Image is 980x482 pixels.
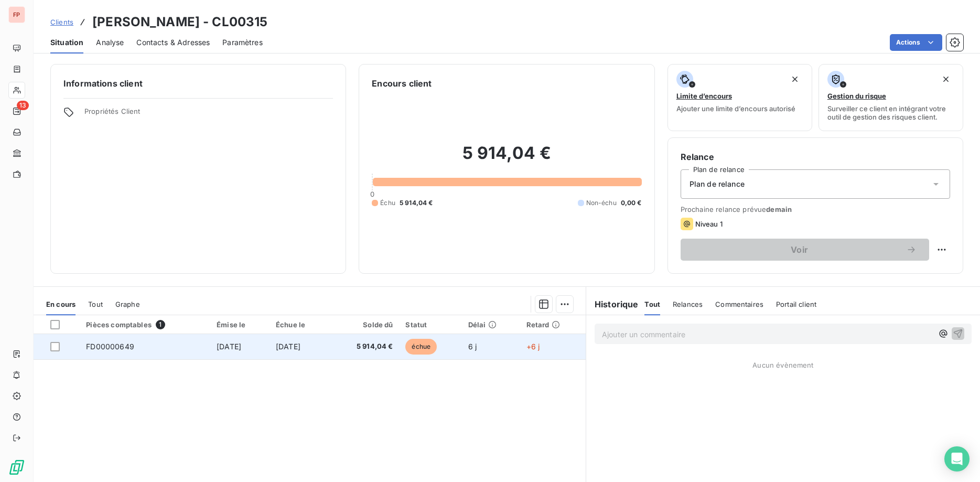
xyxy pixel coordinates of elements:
button: Actions [890,34,942,51]
span: Limite d’encours [676,92,732,100]
a: Clients [50,17,73,27]
div: Solde dû [336,320,393,329]
button: Limite d’encoursAjouter une limite d’encours autorisé [667,64,812,131]
span: 5 914,04 € [400,198,433,208]
span: 13 [17,101,29,110]
span: Relances [673,300,703,308]
span: FD00000649 [86,342,134,351]
span: Prochaine relance prévue [681,205,950,213]
span: En cours [46,300,76,308]
span: Tout [88,300,103,308]
span: +6 j [526,342,540,351]
span: Voir [693,245,906,254]
span: [DATE] [276,342,300,351]
span: Contacts & Adresses [136,37,210,48]
button: Gestion du risqueSurveiller ce client en intégrant votre outil de gestion des risques client. [819,64,963,131]
div: Échue le [276,320,323,329]
span: Échu [380,198,395,208]
img: Logo LeanPay [8,459,25,476]
span: Situation [50,37,83,48]
h6: Encours client [372,77,432,90]
span: demain [766,205,792,213]
span: Tout [644,300,660,308]
div: Pièces comptables [86,320,204,329]
div: Retard [526,320,579,329]
span: Paramètres [222,37,263,48]
span: Analyse [96,37,124,48]
span: 0 [370,190,374,198]
span: Gestion du risque [827,92,886,100]
span: 1 [156,320,165,329]
div: FP [8,6,25,23]
div: Statut [405,320,455,329]
div: Émise le [217,320,263,329]
span: échue [405,339,437,355]
h2: 5 914,04 € [372,143,641,174]
span: Plan de relance [690,179,745,189]
h3: [PERSON_NAME] - CL00315 [92,13,267,31]
span: Non-échu [586,198,617,208]
h6: Relance [681,151,950,163]
span: Clients [50,18,73,26]
span: Propriétés Client [84,107,333,122]
button: Voir [681,239,929,261]
span: [DATE] [217,342,241,351]
span: Aucun évènement [752,361,813,369]
span: Graphe [115,300,140,308]
div: Open Intercom Messenger [944,446,970,472]
span: Portail client [776,300,816,308]
span: Commentaires [715,300,763,308]
span: Surveiller ce client en intégrant votre outil de gestion des risques client. [827,104,954,121]
span: 6 j [468,342,477,351]
div: Délai [468,320,514,329]
h6: Historique [586,298,639,310]
span: 5 914,04 € [336,341,393,352]
span: Niveau 1 [695,220,723,228]
span: Ajouter une limite d’encours autorisé [676,104,795,113]
span: 0,00 € [621,198,642,208]
h6: Informations client [63,77,333,90]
